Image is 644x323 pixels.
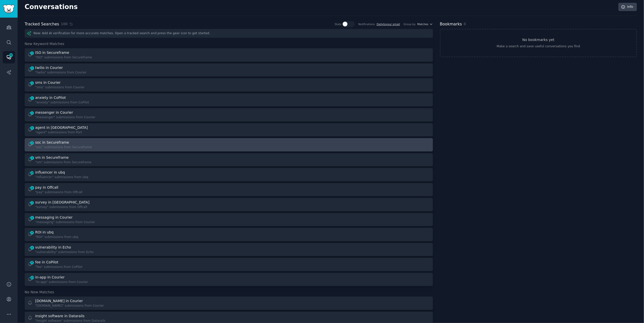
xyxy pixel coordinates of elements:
span: 3 [30,156,34,160]
span: 1 [30,66,34,70]
h3: No bookmarks yet [522,37,555,43]
div: "anxiety" submissions from CoPilot [35,100,89,105]
div: agent in [GEOGRAPHIC_DATA] [35,125,88,130]
div: vulnerability in Echo [35,245,71,250]
span: 1 [30,96,34,100]
div: Notifications [358,22,375,26]
a: Info [618,3,637,11]
a: 5messaging in Courier"messaging" submissions from Courier [25,213,433,226]
div: twilio in Courier [35,65,63,70]
div: messenger in Courier [35,110,73,115]
span: 100 [61,21,68,27]
div: "soc" submissions from Secureframe [35,145,92,150]
span: 5 [30,216,34,220]
div: "fee" submissions from CoPilot [35,265,82,269]
a: 13in-app in Courier"in-app" submissions from Courier [25,273,433,286]
h2: Tracked Searches [25,21,59,27]
div: New: Add AI verification for more accurate matches. Open a tracked search and press the gear icon... [25,29,433,38]
span: 2 [30,141,34,145]
span: 14 [30,171,34,175]
a: 1anxiety in CoPilot"anxiety" submissions from CoPilot [25,93,433,107]
div: "sms" submissions from Courier [35,85,84,90]
span: 1 [30,111,34,115]
div: "ROI" submissions from ubq [35,235,78,239]
span: No New Matches [25,290,54,295]
a: 4ROI in ubq"ROI" submissions from ubq [25,228,433,241]
a: 3vm in Secureframe"vm" submissions from Secureframe [25,153,433,167]
div: ROI in ubq [35,230,54,235]
span: 69 [9,53,13,57]
div: anxiety in CoPilot [35,95,66,100]
div: "messenger" submissions from Courier [35,115,95,120]
span: 1 [30,81,34,85]
a: 1twilio in Courier"twilio" submissions from Courier [25,63,433,77]
span: 0 [464,22,466,26]
div: in-app in Courier [35,275,65,280]
a: 4vulnerability in Echo"vulnerability" submissions from Echo [25,243,433,256]
div: "in-app" submissions from Courier [35,280,88,285]
div: "influencer" submissions from ubq [35,175,88,180]
div: insight software in Datarails [35,313,84,319]
div: "messaging" submissions from Courier [35,220,95,225]
button: Matches [417,22,433,26]
div: Stats [335,22,341,26]
div: Group by [404,22,416,26]
div: survey in [GEOGRAPHIC_DATA] [35,200,89,205]
span: 4 [30,186,34,190]
span: New Keyword Matches [25,41,64,47]
div: "survey" submissions from Offcall [35,205,90,210]
a: 8fee in CoPilot"fee" submissions from CoPilot [25,258,433,271]
a: 2soc in Secureframe"soc" submissions from Secureframe [25,138,433,151]
span: 5 [30,126,34,130]
a: 4pay in Offcall"pay" submissions from Offcall [25,183,433,196]
div: "pay" submissions from Offcall [35,190,82,195]
div: "vulnerability" submissions from Echo [35,250,94,255]
div: messaging in Courier [35,215,73,220]
a: Dailytoyour email [377,23,400,26]
a: 69 [3,51,15,63]
a: 2survey in [GEOGRAPHIC_DATA]"survey" submissions from Offcall [25,198,433,211]
div: "twilio" submissions from Courier [35,70,86,75]
div: ISO in Secureframe [35,50,69,55]
a: 1sms in Courier"sms" submissions from Courier [25,78,433,92]
a: [DOMAIN_NAME] in Courier"[DOMAIN_NAME]" submissions from Courier [25,297,433,310]
div: "[DOMAIN_NAME]" submissions from Courier [35,304,104,308]
span: 8 [30,261,34,264]
span: 2 [30,201,34,205]
a: 5agent in [GEOGRAPHIC_DATA]"agent" submissions from Port [25,123,433,137]
span: 4 [30,246,34,250]
img: GummySearch logo [3,5,15,13]
a: No bookmarks yetMake a search and save useful conversations you find [440,29,637,57]
h2: Bookmarks [440,21,462,27]
span: 13 [30,276,34,279]
div: vm in Secureframe [35,155,69,160]
span: 4 [30,231,34,234]
div: soc in Secureframe [35,140,69,145]
a: 14influencer in ubq"influencer" submissions from ubq [25,168,433,181]
span: Matches [417,22,428,26]
div: pay in Offcall [35,185,58,190]
div: sms in Courier [35,80,61,85]
a: 1ISO in Secureframe"ISO" submissions from Secureframe [25,48,433,62]
div: influencer in ubq [35,170,65,175]
div: "vm" submissions from Secureframe [35,160,91,165]
div: "ISO" submissions from Secureframe [35,55,92,60]
div: "agent" submissions from Port [35,130,89,135]
a: 1messenger in Courier"messenger" submissions from Courier [25,108,433,122]
div: fee in CoPilot [35,260,58,265]
h2: Conversations [25,3,78,11]
div: Make a search and save useful conversations you find [497,44,580,49]
div: [DOMAIN_NAME] in Courier [35,298,83,304]
span: 1 [30,51,34,55]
